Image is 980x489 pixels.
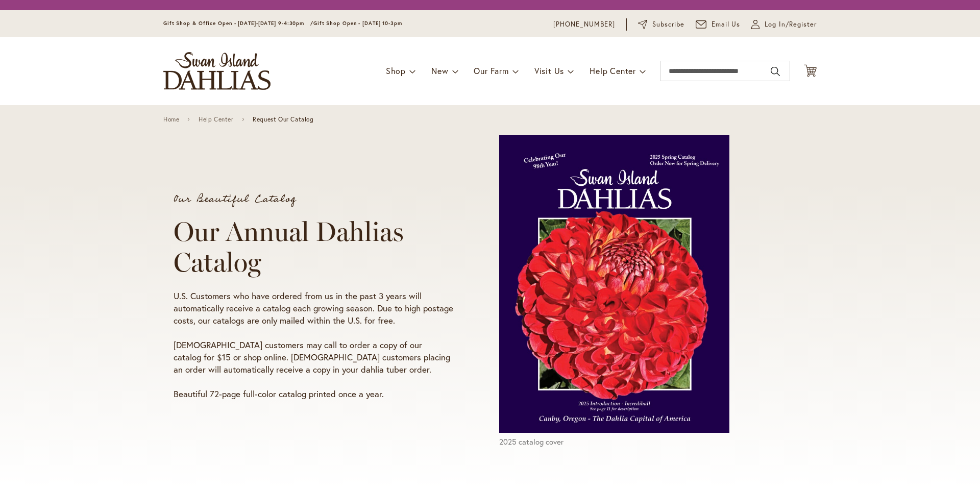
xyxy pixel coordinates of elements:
[765,19,817,30] span: Log In/Register
[386,65,406,76] span: Shop
[174,216,460,278] h1: Our Annual Dahlias Catalog
[499,135,729,433] img: 2025 catalog cover
[163,52,271,90] a: store logo
[590,65,636,76] span: Help Center
[474,65,508,76] span: Our Farm
[174,339,460,376] p: [DEMOGRAPHIC_DATA] customers may call to order a copy of our catalog for $15 or shop online. [DEM...
[199,116,234,123] a: Help Center
[174,194,460,204] p: Our Beautiful Catalog
[174,388,460,400] p: Beautiful 72-page full-color catalog printed once a year.
[638,19,684,30] a: Subscribe
[313,20,402,27] span: Gift Shop Open - [DATE] 10-3pm
[174,290,460,327] p: U.S. Customers who have ordered from us in the past 3 years will automatically receive a catalog ...
[534,65,564,76] span: Visit Us
[253,116,313,123] span: Request Our Catalog
[431,65,448,76] span: New
[163,116,179,123] a: Home
[499,436,806,447] figcaption: 2025 catalog cover
[712,19,741,30] span: Email Us
[163,20,313,27] span: Gift Shop & Office Open - [DATE]-[DATE] 9-4:30pm /
[553,19,615,30] a: [PHONE_NUMBER]
[771,63,780,80] button: Search
[751,19,817,30] a: Log In/Register
[696,19,741,30] a: Email Us
[652,19,684,30] span: Subscribe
